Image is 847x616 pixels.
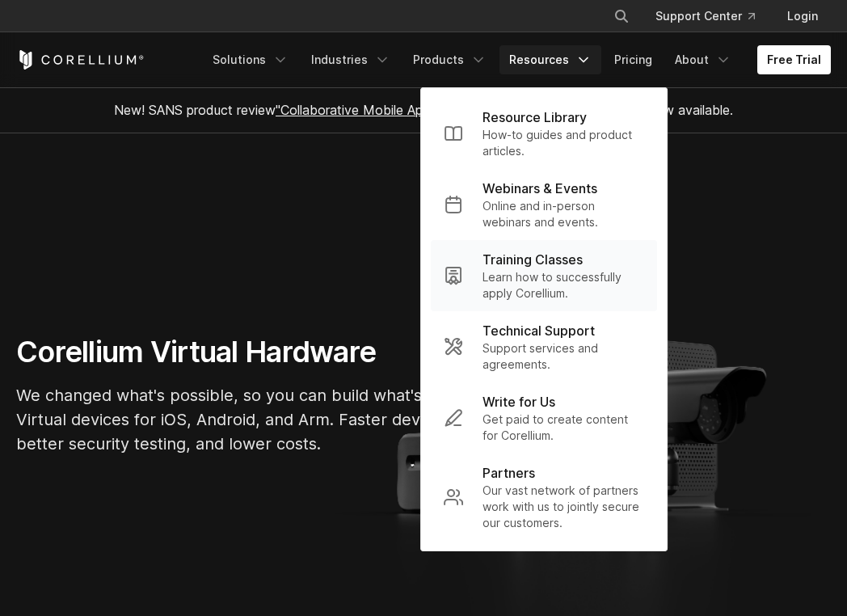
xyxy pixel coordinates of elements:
[431,311,657,382] a: Technical Support Support services and agreements.
[431,240,657,311] a: Training Classes Learn how to successfully apply Corellium.
[482,198,644,230] p: Online and in-person webinars and events.
[482,321,595,340] p: Technical Support
[114,102,733,118] span: New! SANS product review now available.
[431,98,657,169] a: Resource Library How-to guides and product articles.
[499,45,601,74] a: Resources
[665,45,741,74] a: About
[774,2,831,31] a: Login
[276,102,648,118] a: "Collaborative Mobile App Security Development and Analysis"
[607,2,636,31] button: Search
[301,45,400,74] a: Industries
[482,179,597,198] p: Webinars & Events
[16,50,145,70] a: Corellium Home
[16,334,501,370] h1: Corellium Virtual Hardware
[203,45,298,74] a: Solutions
[482,269,644,302] p: Learn how to successfully apply Corellium.
[482,463,535,483] p: Partners
[431,382,657,454] a: Write for Us Get paid to create content for Corellium.
[482,392,555,411] p: Write for Us
[431,454,657,541] a: Partners Our vast network of partners work with us to jointly secure our customers.
[482,250,583,269] p: Training Classes
[431,169,657,240] a: Webinars & Events Online and in-person webinars and events.
[16,383,501,456] p: We changed what's possible, so you can build what's next. Virtual devices for iOS, Android, and A...
[403,45,496,74] a: Products
[482,127,644,159] p: How-to guides and product articles.
[643,2,768,31] a: Support Center
[605,45,662,74] a: Pricing
[203,45,831,74] div: Navigation Menu
[482,108,587,127] p: Resource Library
[482,411,644,444] p: Get paid to create content for Corellium.
[757,45,831,74] a: Free Trial
[594,2,831,31] div: Navigation Menu
[482,340,644,373] p: Support services and agreements.
[482,483,644,531] p: Our vast network of partners work with us to jointly secure our customers.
